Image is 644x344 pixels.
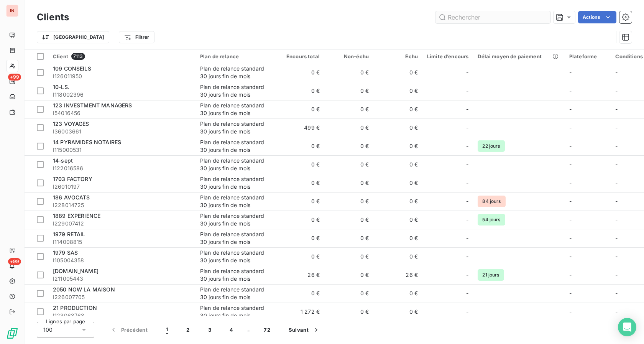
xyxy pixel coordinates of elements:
div: Plan de relance [200,53,271,59]
button: Actions [578,11,616,23]
td: 0 € [275,211,324,229]
span: 1889 EXPERIENCE [53,212,100,219]
div: Plan de relance standard 30 jours fin de mois [200,102,271,117]
span: - [569,161,572,168]
button: [GEOGRAPHIC_DATA] [37,31,109,43]
td: 0 € [324,174,373,192]
span: - [615,106,618,112]
button: Suivant [279,322,329,338]
td: 0 € [373,100,422,119]
div: Plan de relance standard 30 jours fin de mois [200,286,271,301]
span: - [615,161,618,168]
td: 0 € [373,174,422,192]
span: - [615,124,618,131]
td: 0 € [324,63,373,82]
span: - [466,234,468,242]
span: I36003661 [53,128,191,135]
div: Plan de relance standard 30 jours fin de mois [200,157,271,172]
div: Plan de relance standard 30 jours fin de mois [200,304,271,319]
span: - [466,142,468,150]
td: 0 € [324,266,373,284]
td: 0 € [324,229,373,247]
td: 0 € [373,284,422,303]
span: - [466,198,468,205]
span: 2050 NOW LA MAISON [53,286,115,293]
span: 1979 SAS [53,249,78,256]
span: I228014725 [53,201,191,209]
span: 10-LS. [53,84,69,90]
span: - [569,198,572,204]
span: - [569,290,572,296]
span: - [569,235,572,241]
img: Logo LeanPay [6,327,18,339]
span: - [569,69,572,76]
span: - [615,308,618,315]
span: - [466,216,468,224]
span: - [466,124,468,132]
td: 0 € [275,192,324,211]
span: 84 jours [478,196,505,207]
span: - [466,271,468,279]
span: I122016586 [53,165,191,172]
td: 0 € [324,137,373,155]
span: I115000531 [53,146,191,154]
span: 21 jours [478,269,504,281]
span: +99 [8,258,21,265]
button: 1 [157,322,177,338]
span: I123068768 [53,312,191,319]
div: Plan de relance standard 30 jours fin de mois [200,138,271,154]
td: 0 € [324,303,373,321]
button: 2 [177,322,199,338]
span: - [615,69,618,76]
span: - [615,179,618,186]
td: 0 € [373,137,422,155]
span: I54016456 [53,109,191,117]
span: - [569,253,572,260]
td: 0 € [373,192,422,211]
button: Filtrer [119,31,154,43]
td: 0 € [275,155,324,174]
td: 0 € [373,229,422,247]
td: 0 € [324,119,373,137]
div: Plan de relance standard 30 jours fin de mois [200,65,271,80]
span: 22 jours [478,140,504,152]
span: - [466,87,468,95]
span: 1703 FACTORY [53,176,92,182]
td: 0 € [324,100,373,119]
td: 26 € [373,266,422,284]
span: 7113 [71,53,85,60]
span: I118002396 [53,91,191,99]
div: Plan de relance standard 30 jours fin de mois [200,230,271,246]
span: 100 [43,326,53,334]
td: 0 € [275,100,324,119]
span: I114008815 [53,238,191,246]
div: Open Intercom Messenger [618,318,636,336]
span: - [615,290,618,296]
span: 14 PYRAMIDES NOTAIRES [53,139,121,145]
span: +99 [8,74,21,81]
td: 0 € [275,137,324,155]
span: 186 AVOCATS [53,194,90,201]
span: - [615,216,618,223]
td: 0 € [373,211,422,229]
span: - [569,179,572,186]
div: Plan de relance standard 30 jours fin de mois [200,194,271,209]
span: I226007705 [53,293,191,301]
div: Plan de relance standard 30 jours fin de mois [200,212,271,227]
span: I126011950 [53,72,191,80]
span: - [466,161,468,168]
td: 0 € [275,82,324,100]
td: 0 € [373,155,422,174]
td: 0 € [324,247,373,266]
td: 0 € [373,303,422,321]
td: 26 € [275,266,324,284]
span: - [615,235,618,241]
h3: Clients [37,10,69,24]
span: 123 VOYAGES [53,120,89,127]
td: 0 € [324,155,373,174]
td: 0 € [275,284,324,303]
div: IN [6,5,18,17]
span: - [466,290,468,297]
td: 0 € [373,247,422,266]
td: 0 € [324,82,373,100]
